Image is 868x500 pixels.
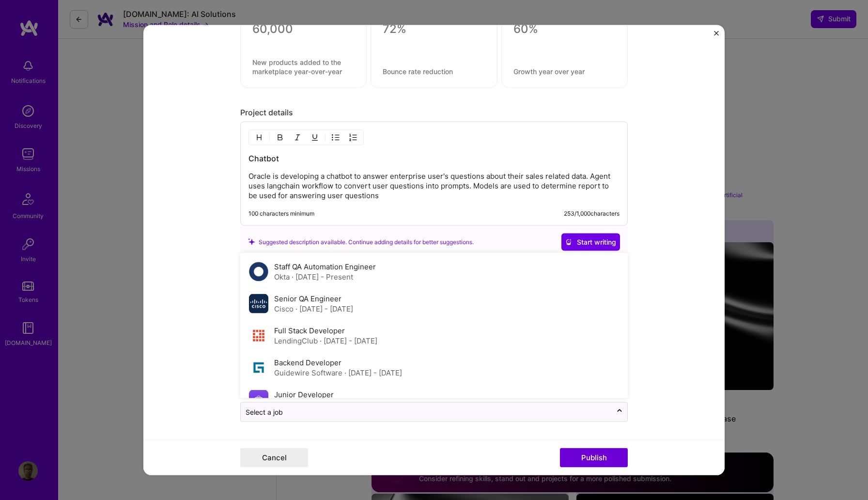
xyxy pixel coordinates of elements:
div: Cisco [274,303,353,313]
label: Senior QA Engineer [274,294,341,303]
i: icon CrystalBallWhite [565,238,572,245]
img: Italic [294,133,301,141]
img: Company logo [249,262,268,281]
i: icon SuggestedTeams [248,238,255,245]
label: Staff QA Automation Engineer [274,262,376,271]
img: Company logo [249,294,268,313]
button: Publish [560,448,628,467]
span: · [DATE] - [DATE] [295,304,353,313]
img: Heading [255,133,263,141]
div: Guidewire Software [274,367,402,377]
span: Start writing [565,237,616,247]
label: Full Stack Developer [274,326,345,335]
button: Close [714,31,719,41]
div: Suggested description available. Continue adding details for better suggestions. [248,237,474,247]
img: Company logo [249,358,268,377]
h3: Chatbot [248,153,620,163]
label: Junior Developer [274,390,334,399]
div: Okta [274,271,376,281]
div: 100 characters minimum [248,209,314,217]
div: LendingClub [274,335,377,345]
span: · [DATE] - Present [292,272,353,281]
label: Backend Developer [274,358,341,367]
img: OL [349,133,357,141]
img: Company logo [249,390,268,409]
div: Project details [240,107,628,117]
img: Bold [276,133,284,141]
span: · [DATE] - [DATE] [344,368,402,377]
img: UL [332,133,340,141]
button: Start writing [561,233,620,250]
p: Oracle is developing a chatbot to answer enterprise user's questions about their sales related da... [248,171,620,200]
img: Company logo [249,326,268,345]
div: 253 / 1,000 characters [564,209,620,217]
span: · [DATE] - [DATE] [320,336,377,345]
button: Cancel [240,448,308,467]
div: Select a job [246,406,283,417]
img: Underline [311,133,319,141]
